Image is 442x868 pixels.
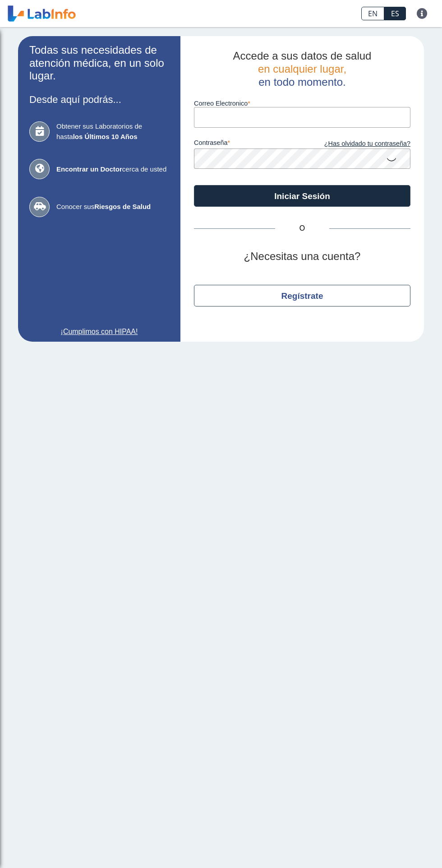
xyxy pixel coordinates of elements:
a: ES [384,7,406,20]
span: cerca de usted [56,164,169,175]
a: ¡Cumplimos con HIPAA! [29,326,169,337]
b: los Últimos 10 Años [73,133,138,140]
span: en cualquier lugar, [258,63,346,75]
span: Accede a sus datos de salud [233,50,372,62]
span: Obtener sus Laboratorios de hasta [56,121,169,142]
label: Correo Electronico [194,100,410,107]
h3: Desde aquí podrás... [29,94,169,105]
h2: ¿Necesitas una cuenta? [194,250,410,263]
h2: Todas sus necesidades de atención médica, en un solo lugar. [29,44,169,83]
a: EN [361,7,384,20]
label: contraseña [194,139,302,149]
span: O [275,223,329,234]
b: Encontrar un Doctor [56,165,122,173]
a: ¿Has olvidado tu contraseña? [302,139,410,149]
button: Regístrate [194,285,410,306]
span: Conocer sus [56,202,169,212]
b: Riesgos de Salud [94,203,151,210]
span: en todo momento. [258,76,345,88]
button: Iniciar Sesión [194,185,410,207]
